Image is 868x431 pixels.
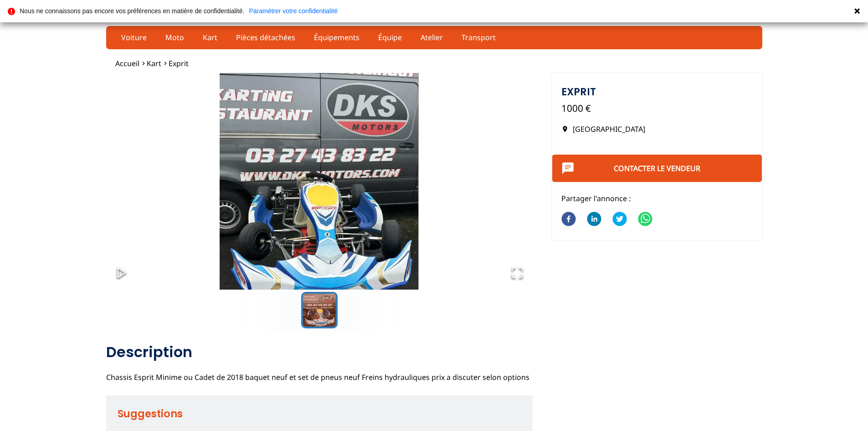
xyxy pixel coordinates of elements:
a: Atelier [415,30,449,45]
a: Moto [159,30,190,45]
p: 1000 € [561,102,753,115]
a: Kart [197,30,223,45]
button: Go to Slide 1 [301,292,338,328]
button: Contacter le vendeur [552,155,762,182]
a: Kart [147,58,161,68]
button: linkedin [587,206,601,233]
button: twitter [612,206,627,233]
div: Chassis Esprit Minime ou Cadet de 2018 baquet neuf et set de pneus neuf Freins hydrauliques prix ... [106,343,533,382]
h2: Description [106,343,533,361]
p: Nous ne connaissons pas encore vos préférences en matière de confidentialité. [20,8,244,14]
a: Transport [456,30,502,45]
button: Play or Pause Slideshow [106,257,137,290]
h2: Suggestions [118,405,533,423]
a: Paramétrer votre confidentialité [249,8,338,14]
p: [GEOGRAPHIC_DATA] [561,124,753,134]
button: Open Fullscreen [502,257,533,290]
a: Exprit [169,58,189,68]
div: Go to Slide 1 [106,73,533,290]
h1: Exprit [561,87,753,97]
div: Thumbnail Navigation [106,292,533,328]
img: image [106,73,533,310]
a: Contacter le vendeur [614,163,700,173]
a: Pièces détachées [230,30,301,45]
a: Équipements [308,30,365,45]
a: Équipe [372,30,408,45]
a: Accueil [115,58,139,68]
button: whatsapp [638,206,652,233]
p: Partager l'annonce : [561,193,753,203]
button: facebook [561,206,576,233]
a: Voiture [115,30,153,45]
